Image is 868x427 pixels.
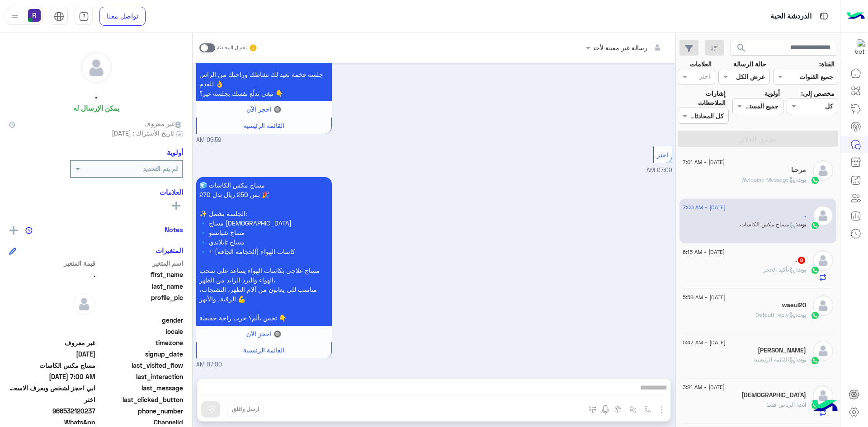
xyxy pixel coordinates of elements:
[770,10,811,23] p: الدردشة الحية
[811,311,820,320] img: WhatsApp
[741,176,797,183] span: : Welcome Message
[9,11,20,22] img: profile
[97,349,184,359] span: signup_date
[97,315,184,325] span: gender
[9,258,95,268] span: قيمة المتغير
[227,402,264,417] button: ارسل واغلق
[246,330,281,338] span: 🔘 احجز الآن
[97,282,184,291] span: last_name
[797,311,806,318] span: بوت
[97,327,184,336] span: locale
[54,11,64,22] img: tab
[9,270,95,279] span: .
[849,39,865,56] img: 322853014244696
[683,338,726,347] span: [DATE] - 5:47 AM
[755,311,797,318] span: : Default reply
[97,418,184,427] span: ChannelId
[243,122,284,129] span: القائمة الرئيسية
[28,9,41,22] img: userImage
[736,42,747,53] span: search
[97,338,184,347] span: timezone
[733,59,766,69] label: حالة الرسالة
[156,246,183,254] h6: المتغيرات
[753,356,797,363] span: : القائمة الرئيسية
[797,356,806,363] span: بوت
[75,7,93,26] a: tab
[683,203,726,211] span: [DATE] - 7:00 AM
[9,361,95,370] span: مساج مكس الكاسات
[813,160,833,181] img: defaultAdmin.png
[95,90,97,101] h5: .
[797,176,806,183] span: بوت
[791,166,806,174] h5: مرحبا
[79,11,89,22] img: tab
[9,338,95,347] span: غير معروف
[795,256,806,264] h5: .
[740,221,797,228] span: : مساج مكس الكاسات
[683,293,726,301] span: [DATE] - 5:58 AM
[811,266,820,275] img: WhatsApp
[165,225,183,234] h6: Notes
[766,401,798,408] span: الرياض فقط
[798,401,806,408] span: انت
[25,227,33,234] img: notes
[813,385,833,406] img: defaultAdmin.png
[9,372,95,381] span: 2025-08-14T04:00:36.167Z
[97,406,184,416] span: phone_number
[811,356,820,365] img: WhatsApp
[809,391,841,422] img: hulul-logo.png
[196,361,222,369] span: 07:00 AM
[804,211,806,219] h5: .
[9,349,95,359] span: 2025-08-14T03:55:29.988Z
[97,372,184,381] span: last_interaction
[9,383,95,393] span: ابي احجز لشخص وبعرف الاسعار عندكم
[731,40,753,59] button: search
[782,301,806,309] h5: waeul20
[9,188,183,196] h6: العلامات
[683,383,725,391] span: [DATE] - 3:21 AM
[81,52,112,83] img: defaultAdmin.png
[9,418,95,427] span: 2
[112,128,174,138] span: تاريخ الأشتراك : [DATE]
[678,89,726,108] label: إشارات الملاحظات
[818,10,830,22] img: tab
[811,221,820,230] img: WhatsApp
[699,71,712,83] div: اختر
[847,7,865,26] img: Logo
[741,391,806,399] h5: سبحان الله
[99,7,146,26] a: تواصل معنا
[763,266,797,273] span: : تأكيد الحجز
[97,293,184,314] span: profile_pic
[73,293,95,315] img: defaultAdmin.png
[144,119,183,128] span: غير معروف
[813,250,833,271] img: defaultAdmin.png
[196,136,221,145] span: 06:59 AM
[758,347,806,354] h5: Ahmad
[683,248,725,256] span: [DATE] - 6:15 AM
[813,206,833,226] img: defaultAdmin.png
[801,89,835,98] label: مخصص إلى:
[243,346,284,354] span: القائمة الرئيسية
[9,395,95,404] span: اختر
[797,221,806,228] span: بوت
[813,296,833,316] img: defaultAdmin.png
[9,327,95,336] span: null
[690,59,712,69] label: العلامات
[246,105,281,113] span: 🔘 احجز الآن
[657,151,668,159] span: اختر
[9,226,18,235] img: add
[97,361,184,370] span: last_visited_flow
[97,258,184,268] span: اسم المتغير
[97,395,184,404] span: last_clicked_button
[167,148,183,156] h6: أولوية
[819,59,835,69] label: القناة:
[217,44,247,52] small: تحويل المحادثة
[9,406,95,416] span: 966532120237
[646,167,672,174] span: 07:00 AM
[811,176,820,185] img: WhatsApp
[97,270,184,279] span: first_name
[764,89,780,98] label: أولوية
[813,341,833,361] img: defaultAdmin.png
[97,383,184,393] span: last_message
[683,158,725,166] span: [DATE] - 7:01 AM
